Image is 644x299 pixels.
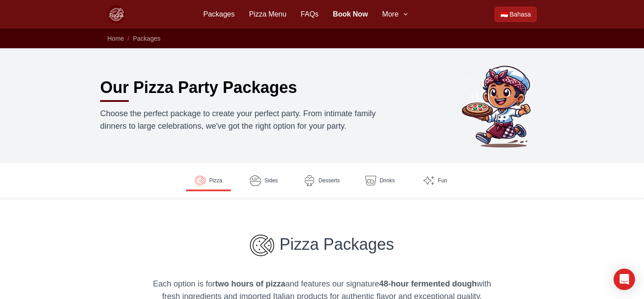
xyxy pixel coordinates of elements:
[458,63,544,148] img: Bali Pizza Party Packages
[380,177,395,184] span: Drinks
[186,170,231,191] a: Pizza
[209,177,222,184] span: Pizza
[241,170,286,191] a: Sides
[318,177,339,184] span: Desserts
[358,170,402,191] a: Drinks
[382,9,409,20] button: More
[438,177,447,184] span: Fun
[297,170,347,191] a: Desserts
[495,7,537,22] a: Beralih ke Bahasa Indonesia
[264,177,278,184] span: Sides
[304,175,315,186] img: Desserts
[107,5,125,23] img: Bali Pizza Party Logo
[107,35,124,42] a: Home
[250,175,261,186] img: Sides
[133,35,160,42] a: Packages
[333,9,368,20] a: Book Now
[365,175,376,186] img: Drinks
[379,279,477,288] strong: 48-hour fermented dough
[424,175,434,186] img: Fun
[249,9,287,20] a: Pizza Menu
[413,170,458,191] a: Fun
[301,9,318,20] a: FAQs
[150,235,494,256] h3: Pizza Packages
[195,175,206,186] img: Pizza
[100,107,401,132] p: Choose the perfect package to create your perfect party. From intimate family dinners to large ce...
[127,34,129,43] li: /
[215,279,285,288] strong: two hours of pizza
[250,235,274,256] img: Pizza
[382,9,398,20] span: More
[510,10,531,19] span: Bahasa
[100,79,297,97] h1: Our Pizza Party Packages
[203,9,234,20] a: Packages
[614,269,635,290] div: Open Intercom Messenger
